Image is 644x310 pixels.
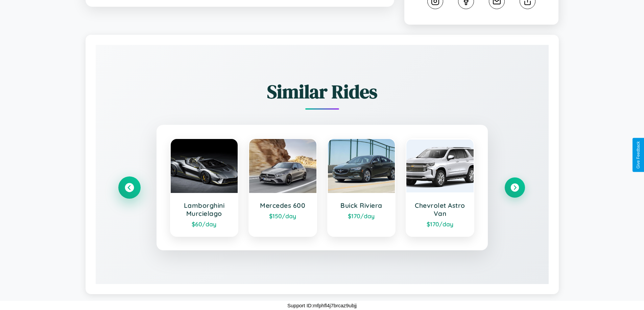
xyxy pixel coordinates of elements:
div: $ 60 /day [177,220,231,228]
div: $ 170 /day [413,220,467,228]
h3: Chevrolet Astro Van [413,201,467,218]
h3: Lamborghini Murcielago [177,201,231,218]
h3: Buick Riviera [335,201,388,209]
a: Mercedes 600$150/day [248,138,317,237]
h3: Mercedes 600 [256,201,310,209]
div: $ 150 /day [256,212,310,220]
div: $ 170 /day [335,212,388,220]
a: Lamborghini Murcielago$60/day [170,138,239,237]
h2: Similar Rides [119,79,525,105]
a: Buick Riviera$170/day [327,138,396,237]
div: Give Feedback [636,141,641,169]
p: Support ID: mfphfl4j7brcaz9ubjj [287,301,357,310]
a: Chevrolet Astro Van$170/day [406,138,474,237]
